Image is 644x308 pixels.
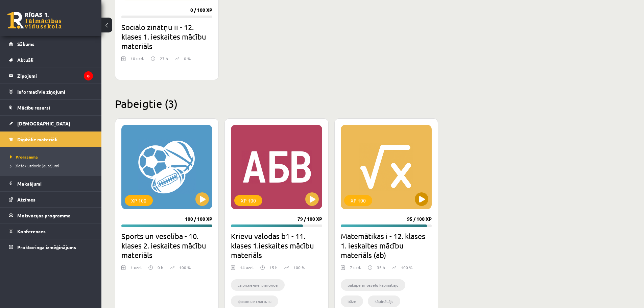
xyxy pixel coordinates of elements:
[293,264,305,270] p: 100 %
[17,57,33,63] span: Aktuāli
[158,264,163,270] p: 0 h
[9,84,93,99] a: Informatīvie ziņojumi
[341,279,405,291] li: pakāpe ar veselu kāpinātāju
[231,279,285,291] li: cпряжение глаголов
[160,55,168,62] p: 27 h
[341,295,363,307] li: bāze
[17,84,93,99] legend: Informatīvie ziņojumi
[17,104,50,111] span: Mācību resursi
[9,223,93,239] a: Konferences
[130,264,142,275] div: 1 uzd.
[9,68,93,84] a: Ziņojumi8
[17,228,46,234] span: Konferences
[10,154,95,160] a: Programma
[121,231,212,260] h2: Sports un veselība - 10. klases 2. ieskaites mācību materiāls
[17,176,93,191] legend: Maksājumi
[17,244,76,250] span: Proktoringa izmēģinājums
[9,176,93,191] a: Maksājumi
[125,195,153,206] div: XP 100
[234,195,262,206] div: XP 100
[17,41,34,47] span: Sākums
[17,120,70,126] span: [DEMOGRAPHIC_DATA]
[84,71,93,80] i: 8
[184,55,191,62] p: 0 %
[9,208,93,223] a: Motivācijas programma
[9,132,93,147] a: Digitālie materiāli
[9,116,93,131] a: [DEMOGRAPHIC_DATA]
[377,264,385,270] p: 35 h
[341,231,432,260] h2: Matemātikas i - 12. klases 1. ieskaites mācību materiāls (ab)
[17,196,35,203] span: Atzīmes
[269,264,278,270] p: 15 h
[9,100,93,115] a: Mācību resursi
[344,195,372,206] div: XP 100
[401,264,412,270] p: 100 %
[10,154,38,160] span: Programma
[9,36,93,52] a: Sākums
[350,264,361,275] div: 7 uzd.
[9,239,93,255] a: Proktoringa izmēģinājums
[17,212,71,218] span: Motivācijas programma
[10,163,59,168] span: Biežāk uzdotie jautājumi
[115,97,548,110] h2: Pabeigtie (3)
[9,192,93,207] a: Atzīmes
[240,264,254,275] div: 14 uzd.
[179,264,191,270] p: 100 %
[130,55,144,66] div: 10 uzd.
[231,231,322,260] h2: Krievu valodas b1 - 11. klases 1.ieskaites mācību materiāls
[9,52,93,68] a: Aktuāli
[368,295,400,307] li: kāpinātājs
[17,68,93,84] legend: Ziņojumi
[231,295,278,307] li: фазовые глаголы
[17,136,57,142] span: Digitālie materiāli
[121,22,212,51] h2: Sociālo zinātņu ii - 12. klases 1. ieskaites mācību materiāls
[10,163,95,169] a: Biežāk uzdotie jautājumi
[7,12,62,29] a: Rīgas 1. Tālmācības vidusskola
